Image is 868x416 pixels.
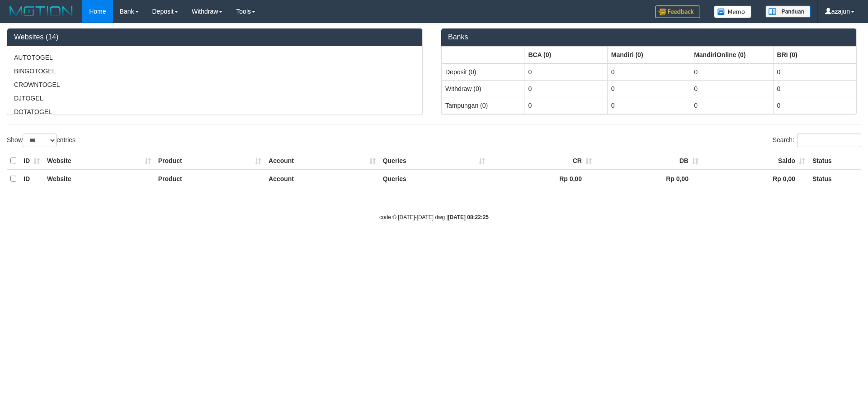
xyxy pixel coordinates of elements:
td: Withdraw (0) [442,80,524,97]
label: Search: [773,134,861,147]
img: MOTION_logo.png [7,5,75,18]
select: Showentries [23,134,57,147]
td: 0 [690,97,773,114]
th: Website [43,152,155,170]
th: Rp 0,00 [595,170,702,187]
th: Status [809,170,861,187]
p: AUTOTOGEL [14,53,415,62]
td: Tampungan (0) [442,97,524,114]
th: Status [809,152,861,170]
td: 0 [607,63,690,81]
td: 0 [524,97,607,114]
th: Queries [379,152,489,170]
th: ID [20,170,43,187]
td: 0 [690,80,773,97]
th: Saldo [702,152,809,170]
th: DB [595,152,702,170]
img: panduan.png [765,5,811,18]
h3: Websites (14) [14,33,415,41]
p: DJTOGEL [14,94,415,103]
th: CR [489,152,595,170]
td: 0 [524,63,607,81]
td: 0 [607,97,690,114]
th: ID [20,152,43,170]
td: 0 [690,63,773,81]
label: Show entries [7,134,75,147]
th: Group: activate to sort column ascending [442,46,524,63]
th: Queries [379,170,489,187]
td: 0 [524,80,607,97]
small: code © [DATE]-[DATE] dwg | [379,214,489,220]
p: DOTATOGEL [14,107,415,116]
input: Search: [797,134,861,147]
th: Product [155,170,265,187]
p: BINGOTOGEL [14,67,415,76]
th: Rp 0,00 [702,170,809,187]
img: Button%20Memo.svg [714,5,752,18]
th: Group: activate to sort column ascending [524,46,607,63]
th: Group: activate to sort column ascending [690,46,773,63]
th: Group: activate to sort column ascending [773,46,856,63]
td: 0 [773,80,856,97]
td: 0 [773,97,856,114]
th: Account [265,170,379,187]
th: Account [265,152,379,170]
th: Rp 0,00 [489,170,595,187]
strong: [DATE] 08:22:25 [448,214,489,220]
th: Product [155,152,265,170]
p: CROWNTOGEL [14,80,415,89]
th: Group: activate to sort column ascending [607,46,690,63]
td: Deposit (0) [442,63,524,81]
img: Feedback.jpg [655,5,700,18]
td: 0 [773,63,856,81]
td: 0 [607,80,690,97]
th: Website [43,170,155,187]
h3: Banks [448,33,849,41]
